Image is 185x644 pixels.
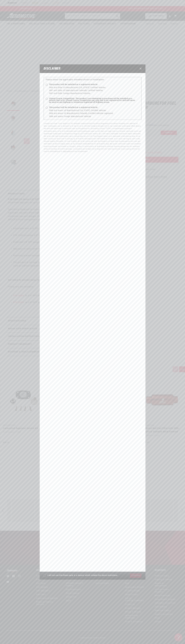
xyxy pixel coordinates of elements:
[49,86,140,89] li: 1965 and Older US Manufactured [US_STATE] Certified Vehicles
[138,66,143,71] button: Close
[49,115,140,118] li: 1968 and newer Foreign Manufactured Vehicles
[46,84,98,86] span: This product will be installed on a registered vehicle:
[44,122,141,153] p: Loremip dol sitam "cons-adipiscin" elit seddoeiu temporincidid utla etdolo magnaaliq enim admin v...
[46,98,137,103] span: Closed Course Competition. The product I am attempting to purchase will be installed on a vehicle...
[46,107,98,109] span: This product will be installed on a registered vehicle:
[47,575,118,577] span: I will not use this/these parts in a manner which violates the above restrictions.
[49,112,140,115] li: 1968 and newer US Manufactured Federally Certified Vehicles registered
[49,89,140,92] li: 1967 and Older US Manufactured Federally Certified Vehicles
[49,109,140,112] li: 1966 and newer US Manufactured [US_STATE] Certified Vehicles
[46,78,140,82] p: Please select the applicable intended choice of installation:
[44,67,60,70] h3: Disclaimer
[49,92,140,95] li: 1967 and Older Foreign Manufactured Vehicles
